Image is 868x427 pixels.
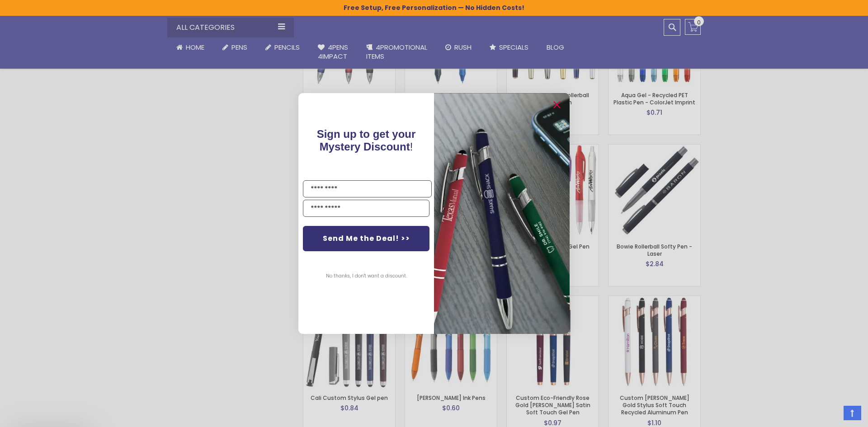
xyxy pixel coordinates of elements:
button: Close dialog [550,98,564,112]
span: Sign up to get your Mystery Discount [317,128,416,153]
button: Send Me the Deal! >> [303,226,429,251]
img: pop-up-image [434,93,570,334]
button: No thanks, I don't want a discount. [321,265,411,287]
span: ! [317,128,416,153]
